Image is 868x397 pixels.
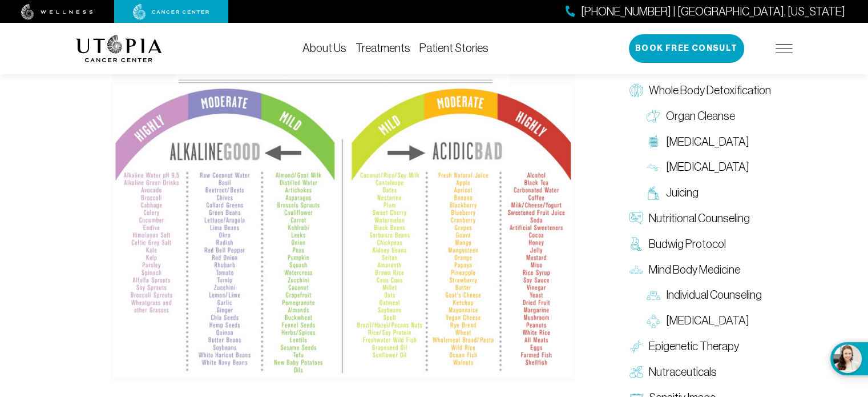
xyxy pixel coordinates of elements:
[566,3,845,20] a: [PHONE_NUMBER] | [GEOGRAPHIC_DATA], [US_STATE]
[641,308,793,334] a: [MEDICAL_DATA]
[629,84,643,98] img: Whole Body Detoxification
[647,288,660,302] img: Individual Counseling
[649,82,771,99] span: Whole Body Detoxification
[641,180,793,206] a: Juicing
[649,236,726,252] span: Budwig Protocol
[649,364,717,380] span: Nutraceuticals
[629,263,643,276] img: Mind Body Medicine
[649,262,740,278] span: Mind Body Medicine
[647,314,660,328] img: Group Therapy
[419,42,488,54] a: Patient Stories
[666,159,749,176] span: [MEDICAL_DATA]
[111,33,575,382] img: alkaline-acid-food-chart.png
[649,210,750,227] span: Nutritional Counseling
[624,231,793,257] a: Budwig Protocol
[629,237,643,251] img: Budwig Protocol
[647,135,660,149] img: Colon Therapy
[647,186,660,200] img: Juicing
[76,35,162,62] img: logo
[624,359,793,385] a: Nutraceuticals
[629,34,744,63] button: Book Free Consult
[647,109,660,123] img: Organ Cleanse
[356,42,410,54] a: Treatments
[641,129,793,155] a: [MEDICAL_DATA]
[666,108,735,125] span: Organ Cleanse
[302,42,346,54] a: About Us
[647,161,660,174] img: Lymphatic Massage
[21,4,93,20] img: wellness
[666,185,699,201] span: Juicing
[776,44,793,53] img: icon-hamburger
[581,3,845,20] span: [PHONE_NUMBER] | [GEOGRAPHIC_DATA], [US_STATE]
[641,103,793,129] a: Organ Cleanse
[624,206,793,231] a: Nutritional Counseling
[641,283,793,308] a: Individual Counseling
[629,365,643,379] img: Nutraceuticals
[641,155,793,181] a: [MEDICAL_DATA]
[133,4,209,20] img: cancer center
[629,340,643,354] img: Epigenetic Therapy
[629,212,643,226] img: Nutritional Counseling
[624,257,793,283] a: Mind Body Medicine
[666,134,749,150] span: [MEDICAL_DATA]
[666,312,749,329] span: [MEDICAL_DATA]
[624,78,793,103] a: Whole Body Detoxification
[624,334,793,359] a: Epigenetic Therapy
[649,338,739,355] span: Epigenetic Therapy
[666,287,762,304] span: Individual Counseling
